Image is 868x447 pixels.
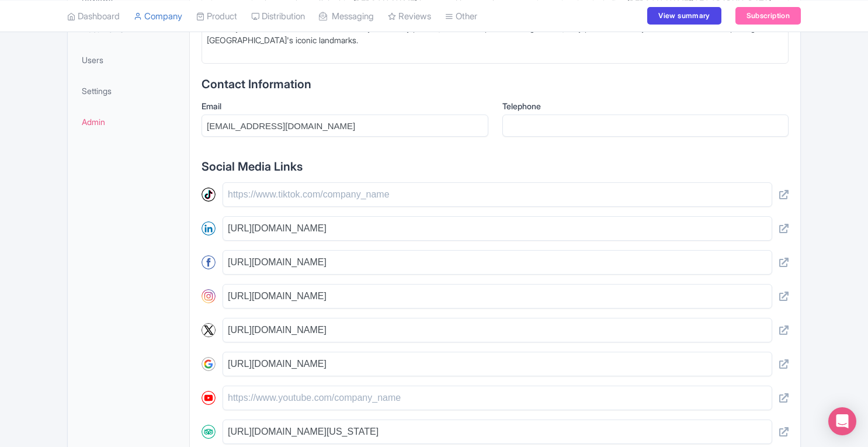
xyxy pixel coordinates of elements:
a: Subscription [735,7,801,25]
input: https://www.youtube.com/company_name [223,386,772,410]
input: https://www.facebook.com/company_name [223,250,772,275]
a: Admin [70,109,187,135]
input: https://www.tiktok.com/company_name [223,182,772,207]
a: Users [70,47,187,73]
span: Telephone [502,101,541,111]
img: google-round-01-4c7ae292eccd65b64cc32667544fd5c1.svg [202,357,216,371]
img: tiktok-round-01-ca200c7ba8d03f2cade56905edf8567d.svg [202,188,216,202]
span: Users [82,54,103,66]
img: youtube-round-01-0acef599b0341403c37127b094ecd7da.svg [202,391,216,405]
img: tripadvisor-round-01-385d03172616b1a1306be21ef117dde3.svg [202,425,216,439]
input: https://www.google.com/company_name [223,352,772,376]
input: https://www.instagram.com/company_name [223,284,772,309]
div: Open Intercom Messenger [828,407,856,435]
img: linkedin-round-01-4bc9326eb20f8e88ec4be7e8773b84b7.svg [202,221,216,235]
span: Admin [82,116,105,128]
img: x-round-01-2a040f8114114d748f4f633894d6978b.svg [202,323,216,337]
img: facebook-round-01-50ddc191f871d4ecdbe8252d2011563a.svg [202,255,216,269]
input: https://www.x.com/company_name [223,318,772,342]
span: Email [202,101,221,111]
h2: Social Media Links [202,160,789,173]
input: https://www.tripadvisor.com/company_name [223,420,772,444]
img: instagram-round-01-d873700d03cfe9216e9fb2676c2aa726.svg [202,289,216,303]
a: View summary [647,7,721,25]
a: Settings [70,78,187,104]
input: https://www.linkedin.com/company/name [223,216,772,241]
h2: Contact Information [202,78,789,91]
span: Settings [82,85,112,97]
